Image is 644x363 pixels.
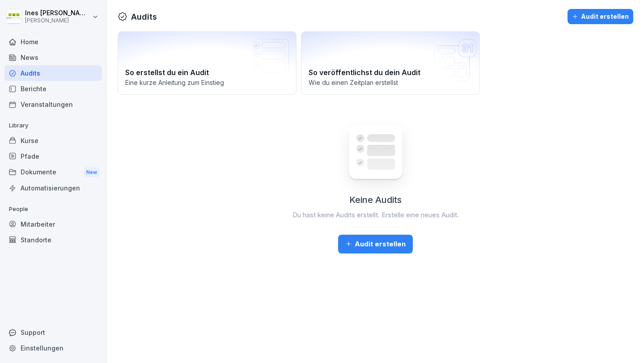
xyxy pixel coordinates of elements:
[25,9,90,17] p: Ines [PERSON_NAME]
[4,50,102,65] a: News
[349,193,402,207] h2: Keine Audits
[131,11,157,23] h1: Audits
[309,67,472,78] h2: So veröffentlichst du dein Audit
[125,78,289,87] p: Eine kurze Anleitung zum Einstieg
[4,164,102,181] a: DokumenteNew
[568,9,633,24] button: Audit erstellen
[118,31,297,95] a: So erstellst du ein AuditEine kurze Anleitung zum Einstieg
[572,12,629,21] div: Audit erstellen
[4,81,102,97] a: Berichte
[4,148,102,164] a: Pfade
[4,202,102,216] p: People
[4,325,102,340] div: Support
[345,239,406,249] div: Audit erstellen
[301,31,480,95] a: So veröffentlichst du dein AuditWie du einen Zeitplan erstellst
[4,97,102,112] a: Veranstaltungen
[25,17,90,24] p: [PERSON_NAME]
[4,34,102,50] a: Home
[338,235,413,253] button: Audit erstellen
[309,78,472,87] p: Wie du einen Zeitplan erstellst
[4,118,102,133] p: Library
[84,167,99,177] div: New
[4,164,102,181] div: Dokumente
[292,210,459,220] p: Du hast keine Audits erstellt. Erstelle eine neues Audit.
[4,232,102,248] a: Standorte
[4,133,102,148] a: Kurse
[4,180,102,196] a: Automatisierungen
[4,216,102,232] a: Mitarbeiter
[125,67,289,78] h2: So erstellst du ein Audit
[4,65,102,81] a: Audits
[4,340,102,356] a: Einstellungen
